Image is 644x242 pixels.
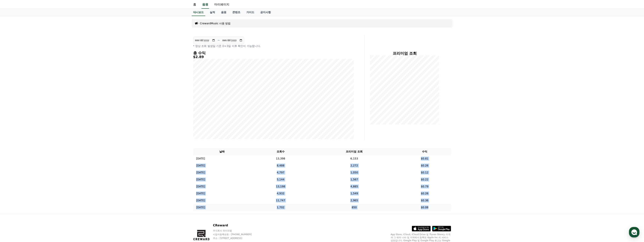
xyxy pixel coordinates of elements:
[193,148,251,155] th: 날짜
[25,119,49,129] a: 대화
[310,204,398,211] td: 850
[211,1,232,9] a: 마이페이지
[196,185,205,188] p: [DATE]
[398,148,451,155] th: 수익
[310,169,398,176] td: 1,050
[251,176,310,183] td: 5,144
[196,191,205,195] p: [DATE]
[193,55,354,59] h5: $2.89
[398,162,451,169] td: $0.26
[196,205,205,209] p: [DATE]
[196,198,205,202] p: [DATE]
[200,21,231,25] a: CrewardMusic 사용 방법
[196,178,205,181] p: [DATE]
[398,155,451,162] td: $0.81
[207,9,218,16] a: 실적
[251,197,310,204] td: 11,747
[251,162,310,169] td: 8,488
[398,190,451,197] td: $0.26
[193,51,354,55] h4: 총 수익
[251,155,310,162] td: 13,398
[12,125,14,128] span: 홈
[218,9,229,16] a: 음원
[310,197,398,204] td: 2,965
[213,223,259,228] p: CReward
[201,1,209,9] a: 음원
[398,204,451,211] td: $0.08
[196,171,205,175] p: [DATE]
[213,229,259,232] p: 주식회사 와이피랩
[310,162,398,169] td: 2,272
[251,183,310,190] td: 13,198
[192,9,205,16] a: 대시보드
[193,44,354,48] p: * 영상 조회 발생일 기준 D+3일 이후 확인이 가능합니다.
[310,155,398,162] td: 6,153
[368,51,442,55] h4: 프리미엄 조회
[398,176,451,183] td: $0.22
[213,233,259,236] p: 사업자등록번호 : [PHONE_NUMBER]
[34,125,39,128] span: 대화
[190,1,199,9] a: 홈
[310,148,398,155] th: 프리미엄 조회
[1,119,25,129] a: 홈
[217,38,220,43] p: ~
[310,176,398,183] td: 1,567
[49,119,72,129] a: 설정
[213,237,259,240] p: 주소 : [STREET_ADDRESS]
[310,183,398,190] td: 4,885
[251,190,310,197] td: 4,932
[196,164,205,168] p: [DATE]
[251,148,310,155] th: 조회수
[243,9,257,16] a: 가이드
[196,157,205,161] p: [DATE]
[251,204,310,211] td: 1,702
[229,9,243,16] a: 콘텐츠
[58,125,63,128] span: 설정
[310,190,398,197] td: 1,549
[398,169,451,176] td: $0.12
[398,183,451,190] td: $0.79
[257,9,274,16] a: 공지사항
[251,169,310,176] td: 4,797
[398,197,451,204] td: $0.36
